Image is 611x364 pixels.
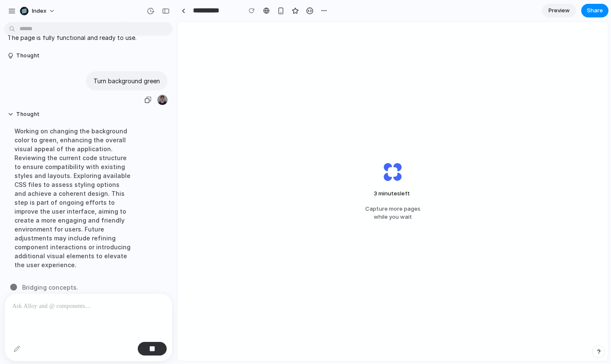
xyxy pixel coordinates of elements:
[365,205,421,221] span: Capture more pages while you wait
[94,76,160,85] p: Turn background green
[17,4,60,18] button: Index
[22,283,78,292] span: Bridging concepts .
[581,4,608,17] button: Share
[542,4,576,17] a: Preview
[374,190,377,197] span: 3
[8,121,138,274] div: Working on changing the background color to green, enhancing the overall visual appeal of the app...
[587,6,603,15] span: Share
[548,6,570,15] span: Preview
[8,33,138,42] p: The page is fully functional and ready to use.
[369,189,416,198] span: minutes left
[32,7,46,15] span: Index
